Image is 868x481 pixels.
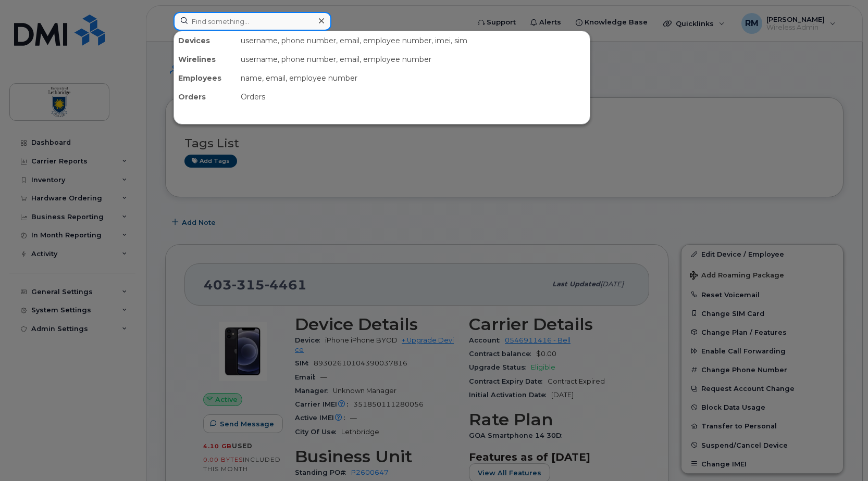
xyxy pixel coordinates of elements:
[237,87,590,106] div: Orders
[174,87,237,106] div: Orders
[237,69,590,87] div: name, email, employee number
[174,69,237,87] div: Employees
[237,31,590,50] div: username, phone number, email, employee number, imei, sim
[174,50,237,69] div: Wirelines
[174,31,237,50] div: Devices
[237,50,590,69] div: username, phone number, email, employee number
